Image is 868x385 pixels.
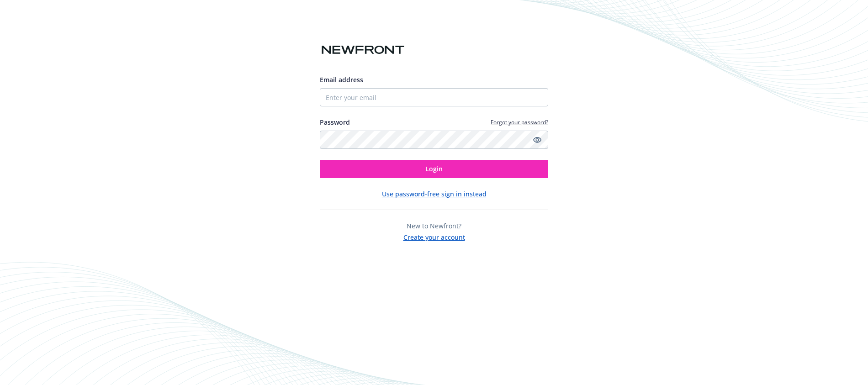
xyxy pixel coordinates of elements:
input: Enter your email [320,88,548,106]
a: Show password [532,134,543,145]
button: Login [320,160,548,178]
span: New to Newfront? [407,222,461,230]
span: Login [425,164,443,173]
a: Forgot your password? [491,118,548,126]
span: Email address [320,75,363,84]
button: Create your account [403,231,465,242]
img: Newfront logo [320,42,406,58]
input: Enter your password [320,131,548,149]
label: Password [320,117,350,127]
button: Use password-free sign in instead [382,189,487,199]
